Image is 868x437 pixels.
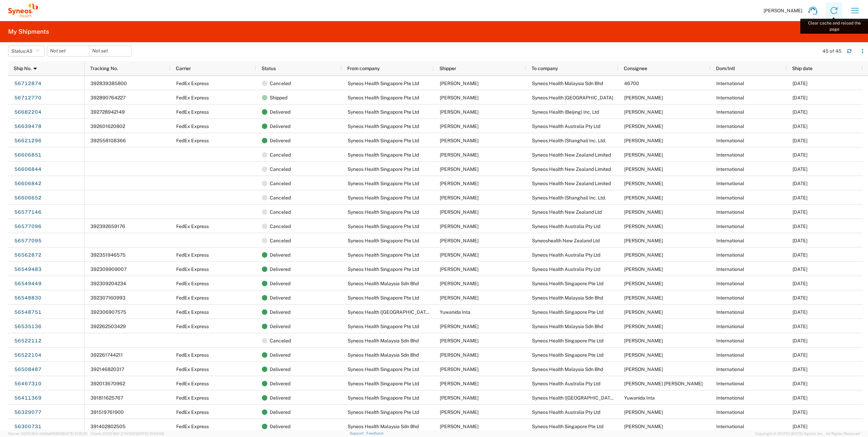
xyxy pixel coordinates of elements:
a: Support [350,431,367,435]
span: International [716,166,744,172]
span: Shipped [270,91,287,105]
div: 45 of 45 [822,48,841,54]
span: Canceled [270,191,291,205]
span: Eugene Soon [440,352,479,358]
span: 08/12/2025 [792,381,807,386]
span: Jemma Arnold [624,181,663,186]
span: International [716,395,744,401]
a: Feedback [366,431,384,435]
span: FedEx Express [176,95,209,100]
span: Arturo Medina [440,181,479,186]
span: 391811625767 [90,395,123,401]
span: Amy Behrakis [624,124,663,129]
span: Arturo Medina [624,338,663,343]
span: [PERSON_NAME] [764,7,802,14]
a: 56522112 [14,336,42,346]
span: Syneos Health New Zealand Limited [532,152,611,158]
span: Ship No. [14,66,32,71]
span: Canceled [270,162,291,176]
span: 392307160993 [90,295,126,301]
a: 56522104 [14,350,42,361]
span: Smita Boban [624,209,663,215]
a: 56639478 [14,121,42,132]
span: Syneos Health Singapore Pte Ltd [348,81,419,86]
span: Arturo Medina [440,109,479,115]
span: 08/21/2025 [792,266,807,272]
span: Amy Johnston [624,95,663,100]
span: International [716,252,744,258]
span: Carrier [176,66,191,71]
span: 392558108366 [90,138,126,143]
span: Arturo Medina [440,138,479,143]
a: 56606844 [14,164,42,175]
span: 08/18/2025 [792,367,807,372]
span: Arturo Medina [440,266,479,272]
span: Syneos Health Singapore Pte Ltd [348,395,419,401]
span: International [716,324,744,329]
span: Smita Boban [624,238,663,243]
span: Arturo Medina [440,95,479,100]
span: Arturo Medina [624,352,663,358]
span: 46700 [624,81,639,86]
span: Jemma Arnold [624,152,663,158]
span: FedEx Express [176,424,209,429]
span: Arturo Medina [440,252,479,258]
span: Ligia Cassales Chen [624,381,703,386]
span: Joel Reid [624,224,663,229]
span: Canceled [270,76,291,91]
span: International [716,295,744,301]
span: International [716,81,744,86]
span: FedEx Express [176,367,209,372]
span: Jemma Arnold [624,166,663,172]
span: Syneos Health Singapore Pte Ltd [348,324,419,329]
span: International [716,224,744,229]
span: FedEx Express [176,81,209,86]
span: Canceled [270,219,291,233]
span: Syneos Health (Thailand) Limited [348,309,449,315]
span: International [716,409,744,415]
span: Syneos Health New Zealand Limited [532,166,611,172]
span: Syneos Health Australia Pty Ltd [532,224,600,229]
span: FedEx Express [176,352,209,358]
span: Syneos Health Australia Pty Ltd [532,409,600,415]
a: 56712770 [14,93,42,103]
a: 56535136 [14,321,42,332]
span: Syneos Health New Zealand Limited [532,181,611,186]
span: Canceled [270,148,291,162]
span: Yuwanida Inta [440,309,470,315]
a: 56300731 [14,421,42,432]
span: FedEx Express [176,281,209,286]
a: 56606851 [14,150,42,161]
span: International [716,309,744,315]
span: International [716,238,744,243]
span: Canceled [270,233,291,248]
button: Status:All [8,46,45,56]
span: Aviva Hu [624,138,663,143]
span: Lewis Chang [624,295,663,301]
span: 392146820317 [90,367,124,372]
span: Delivered [270,405,290,419]
span: Canceled [270,334,291,348]
span: 392351946575 [90,252,126,258]
span: Delivered [270,291,290,305]
span: International [716,381,744,386]
span: Syneos Health Malaysia Sdn Bhd [348,424,419,429]
span: Arturo Medina [440,81,479,86]
span: Yuwanida Inta [624,395,655,401]
span: Delivered [270,276,290,291]
span: Syneos Health (Thailand) Limited [532,395,633,401]
span: Syneos Health Singapore Pte Ltd [348,138,419,143]
span: 392309204234 [90,281,126,286]
span: Arturo Medina [440,224,479,229]
span: Delivered [270,248,290,262]
span: Shipper [439,66,456,71]
span: 08/20/2025 [792,352,807,358]
span: 08/22/2025 [792,209,807,215]
span: 08/19/2025 [792,338,807,343]
span: FedEx Express [176,309,209,315]
span: FedEx Express [176,224,209,229]
span: 07/30/2025 [792,409,807,415]
span: Arturo Medina [440,152,479,158]
span: Arturo Medina [440,295,479,301]
span: Ng Lee Tin [440,281,479,286]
